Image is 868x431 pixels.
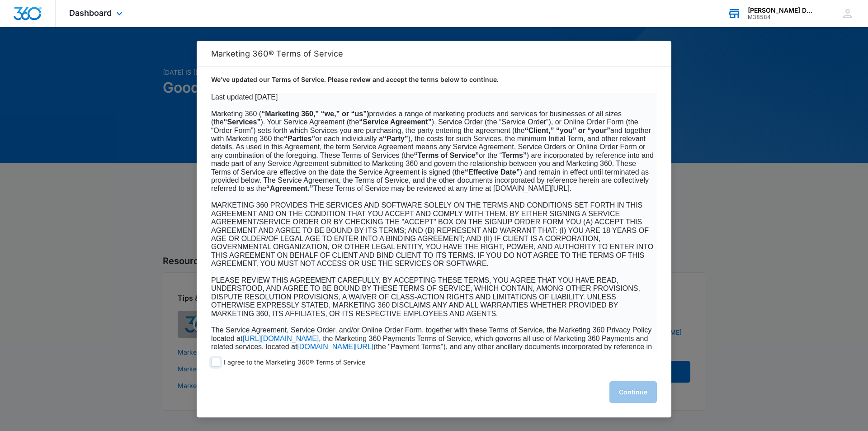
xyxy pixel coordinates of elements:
b: “Party” [383,135,408,142]
p: We’ve updated our Terms of Service. Please review and accept the terms below to continue. [211,75,657,84]
b: “Services” [224,118,261,126]
b: “Parties” [284,135,315,142]
span: Last updated [DATE] [211,93,278,101]
span: (the "Payment Terms"), and any other ancillary documents incorporated by reference in these Terms... [211,343,652,367]
b: “Marketing 360,” “we,” or “us”) [261,110,369,118]
div: account name [748,7,814,14]
span: , the Marketing 360 Payments Terms of Service, which governs all use of Marketing 360 Payments an... [211,335,648,350]
a: [DOMAIN_NAME][URL] [297,343,373,350]
span: The Service Agreement, Service Order, and/or Online Order Form, together with these Terms of Serv... [211,326,651,342]
b: “Terms of Service” [414,152,479,159]
span: Marketing 360 ( provides a range of marketing products and services for businesses of all sizes (... [211,110,654,193]
div: account id [748,14,814,20]
b: “Service Agreement” [359,118,431,126]
span: MARKETING 360 PROVIDES THE SERVICES AND SOFTWARE SOLELY ON THE TERMS AND CONDITIONS SET FORTH IN ... [211,201,653,267]
span: Dashboard [69,8,112,18]
b: “Client,” “you” or “your” [525,127,610,134]
b: “Agreement.” [266,185,313,192]
span: I agree to the Marketing 360® Terms of Service [224,358,365,367]
a: [URL][DOMAIN_NAME] [242,335,319,342]
b: Terms” [502,152,527,159]
b: “Effective Date” [465,168,520,176]
button: Continue [609,381,657,403]
h2: Marketing 360® Terms of Service [211,49,657,58]
span: PLEASE REVIEW THIS AGREEMENT CAREFULLY. BY ACCEPTING THESE TERMS, YOU AGREE THAT YOU HAVE READ, U... [211,276,640,317]
span: [DOMAIN_NAME][URL] [297,343,373,350]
